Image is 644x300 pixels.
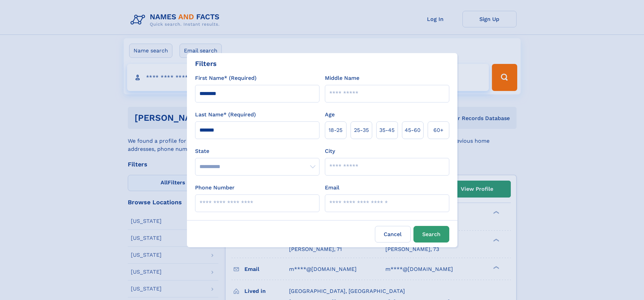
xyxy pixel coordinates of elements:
[325,184,339,192] label: Email
[375,226,411,243] label: Cancel
[433,126,444,134] span: 60+
[354,126,369,134] span: 25‑35
[325,147,335,155] label: City
[413,226,449,243] button: Search
[379,126,395,134] span: 35‑45
[405,126,421,134] span: 45‑60
[325,74,359,82] label: Middle Name
[195,147,319,155] label: State
[195,74,257,82] label: First Name* (Required)
[195,184,235,192] label: Phone Number
[195,59,217,69] div: Filters
[325,111,335,119] label: Age
[195,111,256,119] label: Last Name* (Required)
[329,126,342,134] span: 18‑25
